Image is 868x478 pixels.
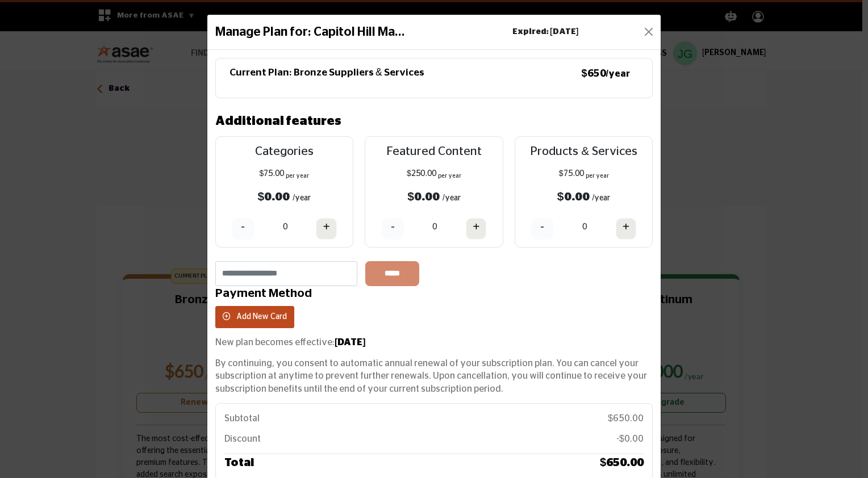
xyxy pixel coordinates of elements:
b: $0.00 [557,191,590,203]
button: + [466,218,486,240]
button: Close [641,24,657,40]
span: /year [293,194,311,202]
h5: Current Plan: Bronze Suppliers & Services [229,67,424,79]
strong: [DATE] [335,338,366,347]
h4: + [623,220,629,234]
b: $0.00 [407,191,440,203]
button: + [316,218,336,240]
h4: + [323,220,329,234]
span: $75.00 [259,170,284,178]
p: Subtotal [224,412,260,425]
p: Products & Services [525,142,642,161]
p: Featured Content [375,142,493,161]
h3: Additional features [215,112,341,131]
button: Add New Card [215,306,294,328]
sub: per year [286,173,309,179]
b: $0.00 [258,191,290,203]
h4: + [473,220,479,234]
h5: $650.00 [600,454,644,471]
p: 0 [582,221,587,233]
p: -$0.00 [616,433,644,445]
span: /year [592,194,611,202]
span: $250.00 [407,170,436,178]
p: Categories [226,142,343,161]
span: /year [443,194,461,202]
small: /year [606,69,630,78]
sub: per year [438,173,461,179]
sub: per year [586,173,609,179]
p: 0 [283,221,287,233]
b: Expired: [DATE] [512,26,578,38]
span: Add New Card [236,313,287,321]
p: Discount [224,433,261,445]
h1: Manage Plan for: Capitol Hill Ma... [215,23,405,41]
span: $75.00 [559,170,584,178]
p: By continuing, you consent to automatic annual renewal of your subscription plan. You can cancel ... [215,357,653,395]
p: 0 [432,221,437,233]
p: $650.00 [608,412,644,425]
p: $650 [582,67,630,81]
p: New plan becomes effective: [215,336,653,349]
button: + [616,218,636,240]
h5: Total [224,454,254,471]
h4: Payment Method [215,286,653,300]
